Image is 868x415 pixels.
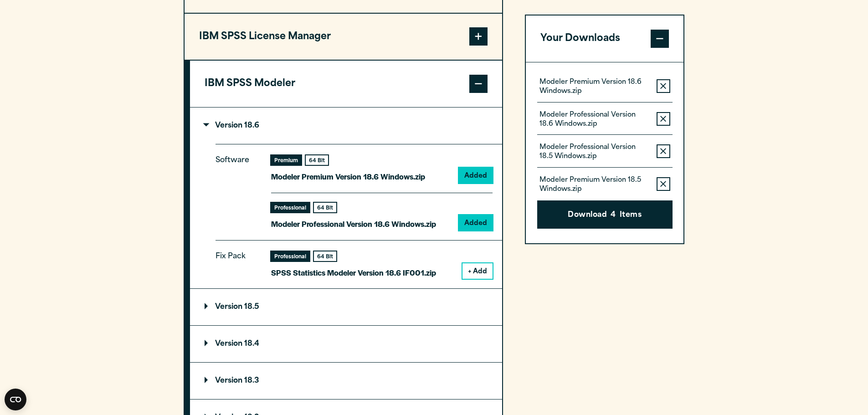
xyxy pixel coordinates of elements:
[216,154,257,223] p: Software
[205,303,259,311] p: Version 18.5
[526,15,684,62] button: Your Downloads
[5,389,26,410] button: Open CMP widget
[537,200,673,229] button: Download4Items
[190,289,502,325] summary: Version 18.5
[539,143,649,161] p: Modeler Professional Version 18.5 Windows.zip
[205,122,259,129] p: Version 18.6
[459,215,493,231] button: Added
[190,61,502,107] button: IBM SPSS Modeler
[205,377,259,384] p: Version 18.3
[314,203,336,212] div: 64 Bit
[271,217,436,231] p: Modeler Professional Version 18.6 Windows.zip
[185,14,502,60] button: IBM SPSS License Manager
[205,340,259,348] p: Version 18.4
[190,326,502,362] summary: Version 18.4
[539,111,649,129] p: Modeler Professional Version 18.6 Windows.zip
[271,155,301,165] div: Premium
[611,210,616,221] span: 4
[539,78,649,96] p: Modeler Premium Version 18.6 Windows.zip
[271,251,309,261] div: Professional
[271,170,425,183] p: Modeler Premium Version 18.6 Windows.zip
[526,62,684,243] div: Your Downloads
[190,363,502,399] summary: Version 18.3
[190,108,502,144] summary: Version 18.6
[462,263,493,279] button: + Add
[314,251,336,261] div: 64 Bit
[271,266,436,279] p: SPSS Statistics Modeler Version 18.6 IF001.zip
[271,203,309,212] div: Professional
[539,176,649,194] p: Modeler Premium Version 18.5 Windows.zip
[459,168,493,183] button: Added
[216,250,257,272] p: Fix Pack
[306,155,328,165] div: 64 Bit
